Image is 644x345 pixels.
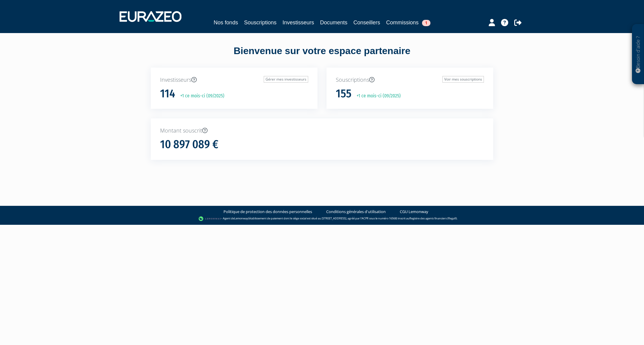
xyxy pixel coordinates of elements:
[223,209,312,215] a: Politique de protection des données personnelles
[320,18,348,27] a: Documents
[6,216,638,222] div: - Agent de (établissement de paiement dont le siège social est situé au [STREET_ADDRESS], agréé p...
[120,11,181,22] img: 1732889491-logotype_eurazeo_blanc_rvb.png
[422,20,430,26] span: 1
[336,87,351,100] h1: 155
[409,216,457,220] a: Registre des agents financiers (Regafi)
[400,209,428,215] a: CGU Lemonway
[199,216,222,222] img: logo-lemonway.png
[176,93,224,99] p: +1 ce mois-ci (09/2025)
[386,18,430,27] a: Commissions1
[264,76,308,83] a: Gérer mes investisseurs
[635,27,642,81] p: Besoin d'aide ?
[354,18,380,27] a: Conseillers
[282,18,314,27] a: Investisseurs
[160,138,218,151] h1: 10 897 089 €
[160,127,484,135] p: Montant souscrit
[326,209,386,215] a: Conditions générales d'utilisation
[214,18,238,27] a: Nos fonds
[244,18,276,27] a: Souscriptions
[146,44,498,68] div: Bienvenue sur votre espace partenaire
[352,93,401,99] p: +1 ce mois-ci (09/2025)
[160,87,175,100] h1: 114
[160,76,308,84] p: Investisseurs
[234,216,248,220] a: Lemonway
[336,76,484,84] p: Souscriptions
[442,76,484,83] a: Voir mes souscriptions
